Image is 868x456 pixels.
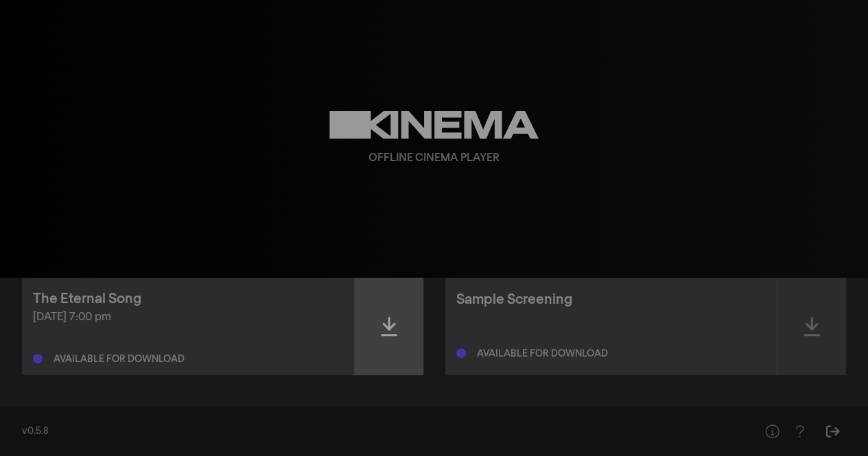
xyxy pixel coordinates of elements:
button: Help [786,418,813,445]
div: Available for download [54,355,185,364]
div: The Eternal Song [33,289,141,309]
div: Sample Screening [456,289,572,310]
button: Sign Out [819,418,846,445]
div: v0.5.8 [22,424,731,439]
div: [DATE] 7:00 pm [33,309,343,326]
div: Offline Cinema Player [368,150,500,167]
button: Help [758,418,786,445]
div: Available for download [477,349,608,359]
